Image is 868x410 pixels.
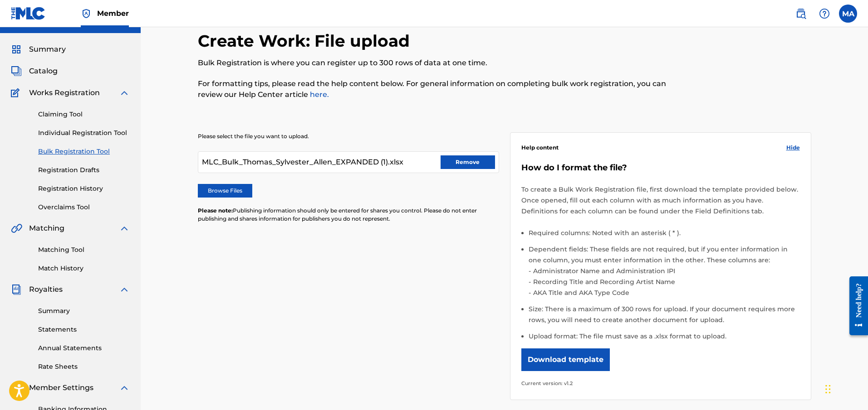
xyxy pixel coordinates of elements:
[11,87,23,98] img: Works Registration
[792,5,810,23] a: Public Search
[529,331,800,342] li: Upload format: The file must save as a .xlsx format to upload.
[11,66,58,77] a: CatalogCatalog
[29,223,64,234] span: Matching
[38,147,130,156] a: Bulk Registration Tool
[839,5,857,23] div: User Menu
[521,184,800,217] p: To create a Bulk Work Registration file, first download the template provided below. Once opened,...
[11,382,22,393] img: Member Settings
[11,44,22,55] img: Summary
[531,276,800,287] li: Recording Title and Recording Artist Name
[815,5,834,23] div: Help
[119,284,130,295] img: expand
[529,227,800,244] li: Required columns: Noted with an asterisk ( * ).
[38,165,130,175] a: Registration Drafts
[11,7,46,20] img: MLC Logo
[795,8,806,19] img: search
[38,110,130,119] a: Claiming Tool
[38,343,130,353] a: Annual Statements
[521,163,800,173] h5: How do I format the file?
[198,184,252,198] label: Browse Files
[38,128,130,138] a: Individual Registration Tool
[441,155,495,169] button: Remove
[38,184,130,193] a: Registration History
[531,265,800,276] li: Administrator Name and Administration IPI
[11,66,22,77] img: Catalog
[198,132,499,140] p: Please select the file you want to upload.
[11,223,22,234] img: Matching
[308,90,329,99] a: here.
[38,325,130,334] a: Statements
[198,58,670,68] p: Bulk Registration is where you can register up to 300 rows of data at one time.
[529,244,800,304] li: Dependent fields: These fields are not required, but if you enter information in one column, you ...
[202,157,403,168] span: MLC_Bulk_Thomas_Sylvester_Allen_EXPANDED (1).xlsx
[198,31,414,51] h2: Create Work: File upload
[119,223,130,234] img: expand
[521,144,559,152] span: Help content
[11,44,66,55] a: SummarySummary
[119,87,130,98] img: expand
[198,207,233,214] span: Please note:
[529,304,800,331] li: Size: There is a maximum of 300 rows for upload. If your document requires more rows, you will ne...
[38,264,130,273] a: Match History
[11,284,22,295] img: Royalties
[819,8,830,19] img: help
[38,245,130,255] a: Matching Tool
[119,382,130,393] img: expand
[823,367,868,410] iframe: Chat Widget
[29,66,58,77] span: Catalog
[97,8,129,19] span: Member
[521,348,610,371] button: Download template
[843,270,868,342] iframe: Resource Center
[786,144,800,152] span: Hide
[38,306,130,316] a: Summary
[29,87,100,98] span: Works Registration
[38,362,130,371] a: Rate Sheets
[29,284,63,295] span: Royalties
[81,8,92,19] img: Top Rightsholder
[198,78,670,100] p: For formatting tips, please read the help content below. For general information on completing bu...
[29,382,93,393] span: Member Settings
[198,207,499,223] p: Publishing information should only be entered for shares you control. Please do not enter publish...
[825,376,831,403] div: Drag
[38,203,130,212] a: Overclaims Tool
[521,378,800,389] p: Current version: v1.2
[531,287,800,298] li: AKA Title and AKA Type Code
[29,44,66,55] span: Summary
